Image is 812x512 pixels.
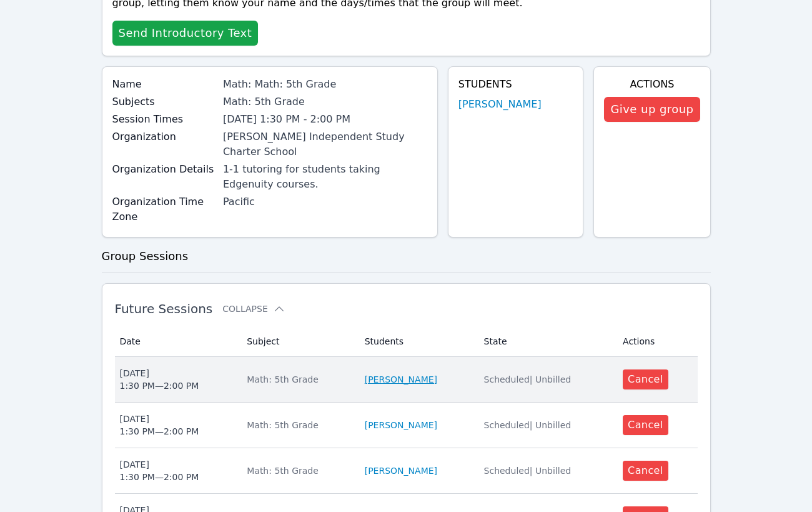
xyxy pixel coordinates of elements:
tr: [DATE]1:30 PM—2:00 PMMath: 5th Grade[PERSON_NAME]Scheduled| UnbilledCancel [115,357,698,403]
div: Math: Math: 5th Grade [223,77,427,92]
button: Send Introductory Text [112,21,259,46]
label: Organization Time Zone [112,194,215,224]
div: [PERSON_NAME] Independent Study Charter School [223,129,427,159]
span: Future Sessions [115,301,213,316]
div: [DATE] 1:30 PM — 2:00 PM [120,413,199,438]
div: [DATE] 1:30 PM — 2:00 PM [120,458,199,483]
h4: Actions [604,77,700,92]
span: Scheduled | Unbilled [484,374,572,384]
div: Math: 5th Grade [247,464,350,477]
li: [DATE] 1:30 PM - 2:00 PM [223,112,427,127]
a: [PERSON_NAME] [458,97,542,112]
div: Pacific [223,194,427,209]
button: Collapse [222,303,285,315]
th: Subject [239,326,357,357]
label: Subjects [112,94,215,109]
label: Session Times [112,112,215,127]
div: 1-1 tutoring for students taking Edgenuity courses. [223,162,427,192]
label: Organization [112,129,215,144]
label: Organization Details [112,162,215,177]
span: Send Introductory Text [119,24,252,42]
button: Give up group [604,97,700,122]
th: Date [115,326,240,357]
a: [PERSON_NAME] [365,373,437,386]
h3: Group Sessions [102,248,711,265]
div: Math: 5th Grade [247,373,350,386]
th: Actions [615,326,697,357]
div: Math: 5th Grade [223,94,427,109]
tr: [DATE]1:30 PM—2:00 PMMath: 5th Grade[PERSON_NAME]Scheduled| UnbilledCancel [115,448,698,494]
a: [PERSON_NAME] [365,464,437,477]
div: [DATE] 1:30 PM — 2:00 PM [120,367,199,392]
th: Students [357,326,477,357]
button: Cancel [623,369,668,389]
span: Scheduled | Unbilled [484,420,572,430]
div: Math: 5th Grade [247,419,350,431]
label: Name [112,77,215,92]
button: Cancel [623,415,668,435]
th: State [477,326,616,357]
tr: [DATE]1:30 PM—2:00 PMMath: 5th Grade[PERSON_NAME]Scheduled| UnbilledCancel [115,403,698,448]
h4: Students [458,77,573,92]
button: Cancel [623,461,668,481]
a: [PERSON_NAME] [365,419,437,431]
span: Scheduled | Unbilled [484,466,572,476]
